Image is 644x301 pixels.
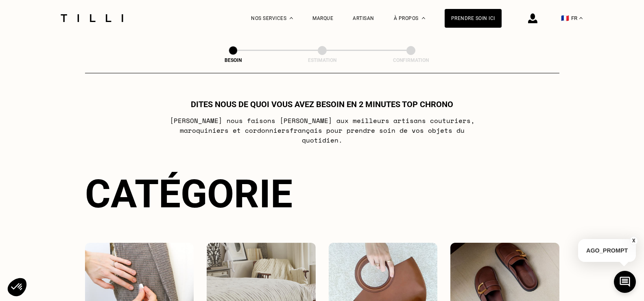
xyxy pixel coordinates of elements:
div: Estimation [282,57,363,63]
img: Logo du service de couturière Tilli [58,14,126,22]
h1: Dites nous de quoi vous avez besoin en 2 minutes top chrono [191,99,453,109]
a: Marque [312,15,333,21]
img: Menu déroulant à propos [422,17,425,19]
img: Menu déroulant [290,17,293,19]
img: menu déroulant [579,17,583,19]
div: Besoin [192,57,274,63]
button: X [630,236,638,245]
img: icône connexion [528,13,537,23]
p: AGO_PROMPT [578,239,636,262]
span: 🇫🇷 [561,14,569,22]
div: Catégorie [85,171,559,217]
a: Artisan [353,15,374,21]
p: [PERSON_NAME] nous faisons [PERSON_NAME] aux meilleurs artisans couturiers , maroquiniers et cord... [161,116,483,145]
div: Confirmation [370,57,452,63]
a: Prendre soin ici [445,9,502,28]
